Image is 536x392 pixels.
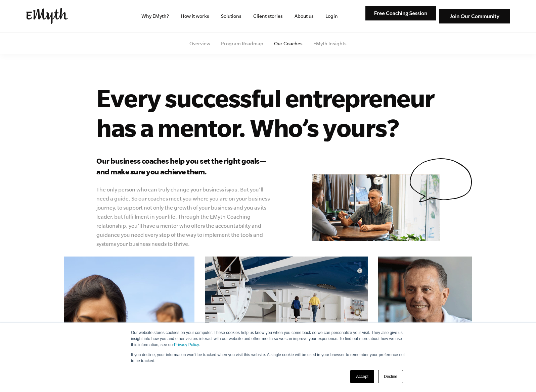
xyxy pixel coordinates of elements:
[221,41,263,46] a: Program Roadmap
[96,83,472,142] h1: Every successful entrepreneur has a mentor. Who’s yours?
[96,156,273,177] h3: Our business coaches help you set the right goals—and make sure you achieve them.
[365,6,436,21] img: Free Coaching Session
[189,41,210,46] a: Overview
[96,185,273,248] p: The only person who can truly change your business is . But you’ll need a guide. So our coaches m...
[274,41,303,46] a: Our Coaches
[378,257,472,376] img: e-myth business coaching our coaches mentor don weaver headshot
[313,41,347,46] a: EMyth Insights
[174,342,199,347] a: Privacy Policy
[439,9,510,24] img: Join Our Community
[312,174,440,241] img: e-myth business coaching our coaches mentor don matt talking
[229,186,237,192] i: you
[131,352,405,364] p: If you decline, your information won’t be tracked when you visit this website. A single cookie wi...
[350,370,374,383] a: Accept
[26,8,68,24] img: EMyth
[205,257,368,365] img: e-myth business coaching our coaches mentor curt richardson plane
[378,370,403,383] a: Decline
[131,330,405,348] p: Our website stores cookies on your computer. These cookies help us know you when you come back so...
